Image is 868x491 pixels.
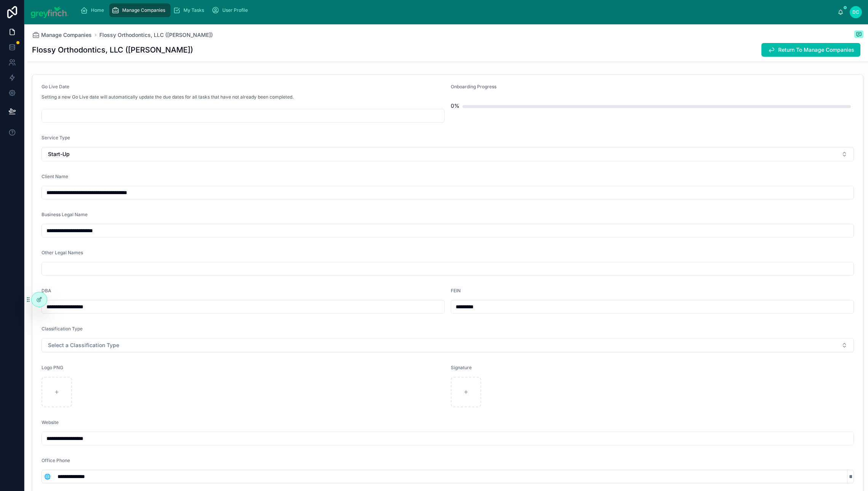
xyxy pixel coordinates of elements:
[41,365,63,370] span: Logo PNG
[41,84,69,89] span: Go Live Date
[451,365,472,370] span: Signature
[32,45,193,55] h1: Flossy Orthodontics, LLC ([PERSON_NAME])
[41,419,59,425] span: Website
[44,473,51,480] span: 🌐
[41,174,68,179] span: Client Name
[183,7,204,13] span: My Tasks
[41,135,70,140] span: Service Type
[41,147,854,161] button: Select Button
[91,7,104,13] span: Home
[78,3,109,17] a: Home
[451,288,461,293] span: FEIN
[99,31,213,39] a: Flossy Orthodontics, LLC ([PERSON_NAME])
[41,31,92,39] span: Manage Companies
[41,94,294,100] p: Setting a new Go Live date will automatically update the due dates for all tasks that have not al...
[761,43,860,57] button: Return To Manage Companies
[109,3,171,17] a: Manage Companies
[41,288,51,293] span: DBA
[41,458,70,463] span: Office Phone
[42,470,53,483] button: Select Button
[451,84,496,89] span: Onboarding Progress
[222,7,248,13] span: User Profile
[171,3,209,17] a: My Tasks
[41,212,88,217] span: Business Legal Name
[48,341,119,349] span: Select a Classification Type
[32,31,92,39] a: Manage Companies
[41,338,854,352] button: Select Button
[778,46,854,54] span: Return To Manage Companies
[41,250,83,255] span: Other Legal Names
[451,98,460,113] div: 0%
[48,150,70,158] span: Start-Up
[41,326,83,332] span: Classification Type
[75,2,838,19] div: scrollable content
[122,7,165,13] span: Manage Companies
[209,3,253,17] a: User Profile
[852,9,859,15] span: DC
[30,6,69,18] img: App logo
